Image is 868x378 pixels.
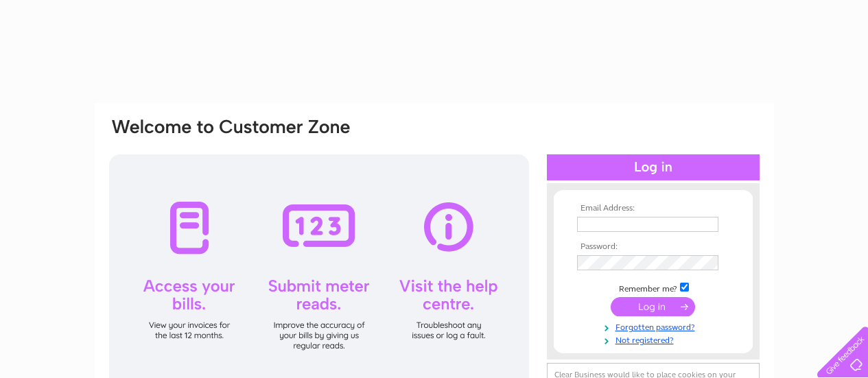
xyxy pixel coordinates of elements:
a: Not registered? [577,333,733,346]
th: Password: [574,242,733,252]
input: Submit [611,297,695,316]
a: Forgotten password? [577,320,733,333]
th: Email Address: [574,204,733,213]
td: Remember me? [574,281,733,294]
